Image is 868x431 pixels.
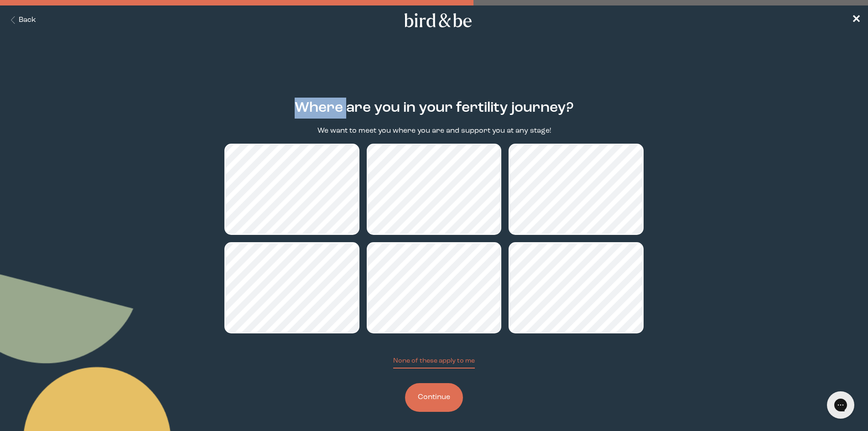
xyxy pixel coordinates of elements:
[852,12,861,28] a: ✕
[393,356,475,369] button: None of these apply to me
[852,15,861,26] span: ✕
[405,383,463,412] button: Continue
[317,126,551,136] p: We want to meet you where you are and support you at any stage!
[822,388,859,422] iframe: Gorgias live chat messenger
[295,98,574,119] h2: Where are you in your fertility journey?
[7,15,36,26] button: Back Button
